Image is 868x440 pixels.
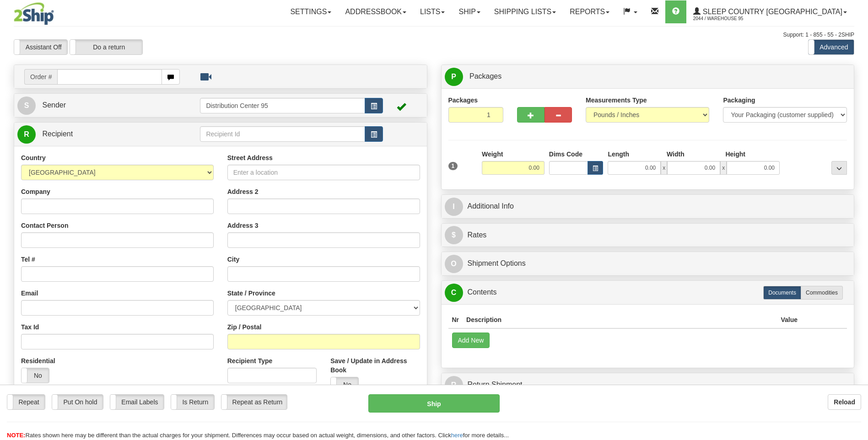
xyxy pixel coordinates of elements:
[448,96,478,105] label: Packages
[463,311,777,328] th: Description
[469,72,501,80] span: Packages
[21,322,39,332] label: Tax Id
[445,197,851,216] a: IAdditional Info
[17,125,36,144] span: R
[801,286,843,300] label: Commodities
[608,150,629,159] label: Length
[22,368,49,383] label: No
[14,40,67,54] label: Assistant Off
[777,311,801,328] th: Value
[847,173,867,267] iframe: chat widget
[227,255,239,264] label: City
[14,2,54,25] img: logo2044.jpg
[445,254,851,273] a: OShipment Options
[52,395,103,409] label: Put On hold
[448,311,463,328] th: Nr
[445,284,463,302] span: C
[828,394,861,410] button: Reload
[563,0,616,23] a: Reports
[451,432,463,439] a: here
[338,0,413,23] a: Addressbook
[725,150,745,159] label: Height
[368,394,499,413] button: Ship
[200,126,365,142] input: Recipient Id
[110,395,164,409] label: Email Labels
[70,40,142,54] label: Do a return
[283,0,338,23] a: Settings
[171,395,214,409] label: Is Return
[720,161,727,175] span: x
[586,96,647,105] label: Measurements Type
[445,283,851,302] a: CContents
[482,150,503,159] label: Weight
[834,398,855,406] b: Reload
[227,322,262,332] label: Zip / Postal
[452,0,487,23] a: Ship
[686,0,854,23] a: Sleep Country [GEOGRAPHIC_DATA] 2044 / Warehouse 95
[330,356,420,375] label: Save / Update in Address Book
[413,0,452,23] a: Lists
[445,67,851,86] a: P Packages
[445,198,463,216] span: I
[667,150,685,159] label: Width
[21,221,68,230] label: Contact Person
[7,395,45,409] label: Repeat
[24,69,57,85] span: Order #
[763,286,801,300] label: Documents
[445,226,463,244] span: $
[200,98,365,113] input: Sender Id
[227,289,275,298] label: State / Province
[723,96,755,105] label: Packaging
[221,395,287,409] label: Repeat as Return
[17,125,180,144] a: R Recipient
[445,376,851,394] a: RReturn Shipment
[452,333,490,348] button: Add New
[227,221,259,230] label: Address 3
[17,96,200,115] a: S Sender
[227,165,420,180] input: Enter a location
[227,356,273,365] label: Recipient Type
[549,150,582,159] label: Dims Code
[21,153,46,162] label: Country
[14,31,854,39] div: Support: 1 - 855 - 55 - 2SHIP
[21,187,50,196] label: Company
[661,161,667,175] span: x
[7,432,25,439] span: NOTE:
[831,161,847,175] div: ...
[445,255,463,273] span: O
[701,8,842,16] span: Sleep Country [GEOGRAPHIC_DATA]
[227,153,273,162] label: Street Address
[693,14,762,23] span: 2044 / Warehouse 95
[21,356,55,365] label: Residential
[42,101,66,109] span: Sender
[21,255,35,264] label: Tel #
[227,187,259,196] label: Address 2
[42,130,73,138] span: Recipient
[331,377,358,392] label: No
[448,162,458,170] span: 1
[445,68,463,86] span: P
[21,289,38,298] label: Email
[17,97,36,115] span: S
[445,376,463,394] span: R
[445,226,851,245] a: $Rates
[809,40,854,54] label: Advanced
[487,0,563,23] a: Shipping lists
